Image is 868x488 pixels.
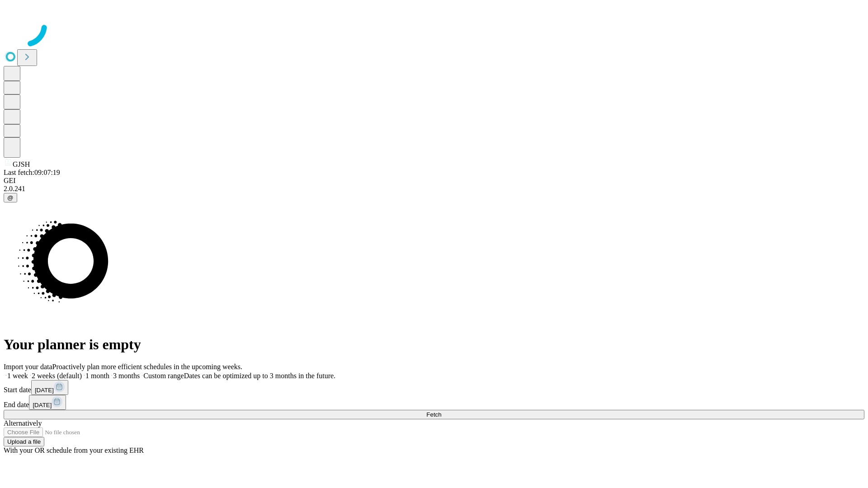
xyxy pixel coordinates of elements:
[4,185,864,193] div: 2.0.241
[4,193,17,202] button: @
[4,336,864,353] h1: Your planner is empty
[4,363,52,371] span: Import your data
[143,372,184,380] span: Custom range
[4,437,44,446] button: Upload a file
[32,372,82,380] span: 2 weeks (default)
[35,387,54,394] span: [DATE]
[13,160,30,168] span: GJSH
[7,372,28,380] span: 1 week
[4,410,864,419] button: Fetch
[52,363,242,371] span: Proactively plan more efficient schedules in the upcoming weeks.
[4,177,864,185] div: GEI
[184,372,335,380] span: Dates can be optimized up to 3 months in the future.
[31,380,68,395] button: [DATE]
[4,380,864,395] div: Start date
[4,169,60,176] span: Last fetch: 09:07:19
[29,395,66,410] button: [DATE]
[426,411,441,418] span: Fetch
[4,395,864,410] div: End date
[33,402,52,408] span: [DATE]
[4,446,144,454] span: With your OR schedule from your existing EHR
[4,419,42,427] span: Alternatively
[7,194,14,201] span: @
[113,372,140,380] span: 3 months
[85,372,109,380] span: 1 month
